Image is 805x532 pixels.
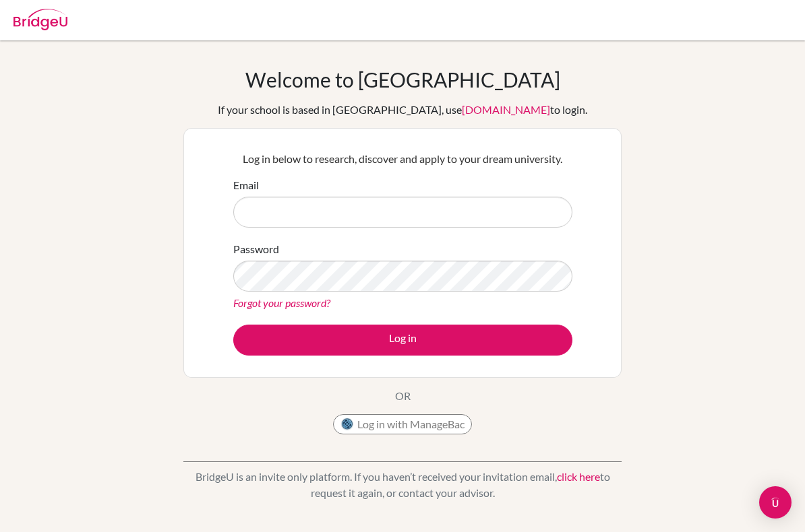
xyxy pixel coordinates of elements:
[218,102,587,118] div: If your school is based in [GEOGRAPHIC_DATA], use to login.
[462,103,550,116] a: [DOMAIN_NAME]
[13,9,67,30] img: Bridge-U
[333,414,472,434] button: Log in with ManageBac
[233,241,279,257] label: Password
[395,388,411,404] p: OR
[183,469,622,501] p: BridgeU is an invite only platform. If you haven’t received your invitation email, to request it ...
[233,325,572,356] button: Log in
[557,470,600,483] a: click here
[233,177,259,193] label: Email
[233,296,330,309] a: Forgot your password?
[233,151,572,167] p: Log in below to research, discover and apply to your dream university.
[245,67,560,92] h1: Welcome to [GEOGRAPHIC_DATA]
[759,486,792,519] div: Open Intercom Messenger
